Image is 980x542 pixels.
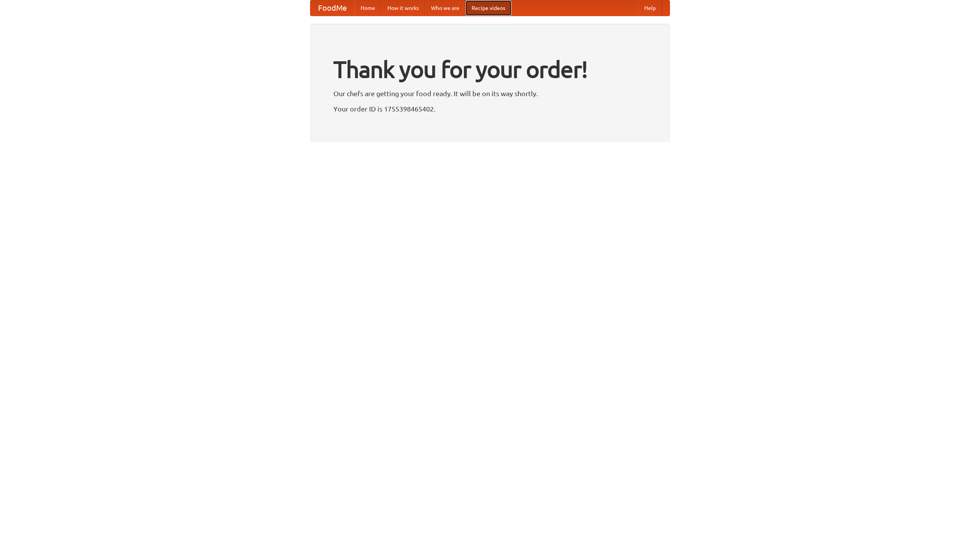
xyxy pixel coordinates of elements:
a: Home [354,0,381,16]
a: Help [638,0,662,16]
h1: Thank you for your order! [333,51,647,88]
p: Your order ID is 1755398465402. [333,103,647,115]
a: How it works [381,0,425,16]
p: Our chefs are getting your food ready. It will be on its way shortly. [333,88,647,99]
a: Recipe videos [465,0,511,16]
a: FoodMe [310,0,354,16]
a: Who we are [425,0,465,16]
